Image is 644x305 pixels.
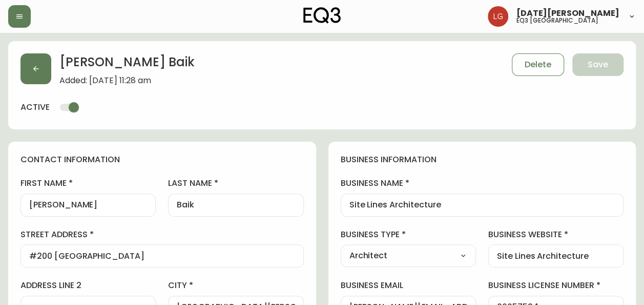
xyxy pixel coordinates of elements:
[59,53,195,76] h2: [PERSON_NAME] Baik
[20,178,156,189] label: first name
[341,280,476,291] label: business email
[168,178,303,189] label: last name
[20,154,304,165] h4: contact information
[20,280,156,291] label: address line 2
[488,6,508,27] img: 2638f148bab13be18035375ceda1d187
[168,280,303,291] label: city
[59,76,195,85] span: Added: [DATE] 11:28 am
[341,154,624,165] h4: business information
[488,280,624,291] label: business license number
[488,229,624,240] label: business website
[341,229,476,240] label: business type
[20,102,50,113] h4: active
[516,17,598,24] h5: eq3 [GEOGRAPHIC_DATA]
[525,59,551,70] span: Delete
[303,7,341,24] img: logo
[341,178,624,189] label: business name
[497,251,615,261] input: https://www.designshop.com
[20,229,304,240] label: street address
[512,53,564,76] button: Delete
[516,9,619,17] span: [DATE][PERSON_NAME]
